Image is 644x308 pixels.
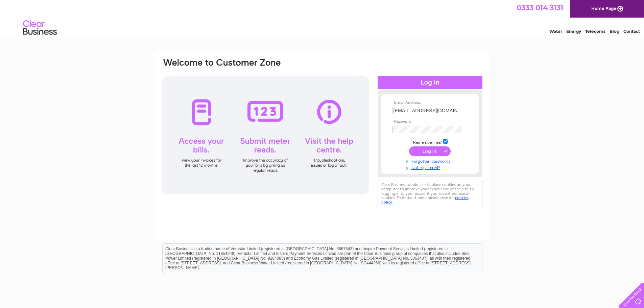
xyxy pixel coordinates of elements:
[392,158,469,164] a: Forgotten password?
[585,29,605,34] a: Telecoms
[549,29,562,34] a: Water
[163,4,482,33] div: Clear Business is a trading name of Verastar Limited (registered in [GEOGRAPHIC_DATA] No. 3667643...
[610,29,619,34] a: Blog
[391,119,469,124] th: Password:
[392,164,469,170] a: Not registered?
[23,18,57,38] img: logo.png
[409,146,451,156] input: Submit
[623,29,640,34] a: Contact
[381,195,469,205] a: cookies policy
[391,100,469,105] th: Email Address:
[378,179,482,208] div: Clear Business would like to place cookies on your computer to improve your experience of the sit...
[391,138,469,145] td: Remember me?
[566,29,581,34] a: Energy
[517,3,563,12] a: 0333 014 3131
